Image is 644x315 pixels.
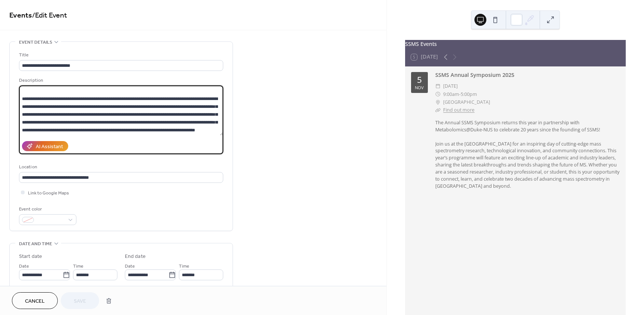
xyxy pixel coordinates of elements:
[443,107,474,113] a: Find out more
[179,262,189,270] span: Time
[459,90,461,98] span: -
[435,98,441,106] div: ​
[125,253,146,261] div: End date
[19,205,75,213] div: Event color
[36,143,63,151] div: AI Assistant
[19,253,42,261] div: Start date
[73,262,83,270] span: Time
[25,297,45,305] span: Cancel
[435,90,441,98] div: ​
[125,262,135,270] span: Date
[19,163,222,171] div: Location
[435,71,514,78] a: SSMS Annual Symposium 2025
[443,98,490,106] span: [GEOGRAPHIC_DATA]
[443,90,459,98] span: 9:00am
[435,106,441,114] div: ​
[28,189,69,197] span: Link to Google Maps
[19,77,222,84] div: Description
[443,82,458,90] span: [DATE]
[19,38,52,46] span: Event details
[415,85,424,90] div: Nov
[19,51,222,59] div: Title
[405,40,626,48] div: SSMS Events
[417,76,422,84] div: 5
[435,82,441,90] div: ​
[12,292,58,309] button: Cancel
[9,8,32,23] a: Events
[461,90,477,98] span: 5:00pm
[32,8,67,23] span: / Edit Event
[435,119,620,190] div: The Annual SSMS Symposium returns this year in partnership with Metabolomics@Duke-NUS to celebrat...
[19,240,52,248] span: Date and time
[19,262,29,270] span: Date
[22,141,68,151] button: AI Assistant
